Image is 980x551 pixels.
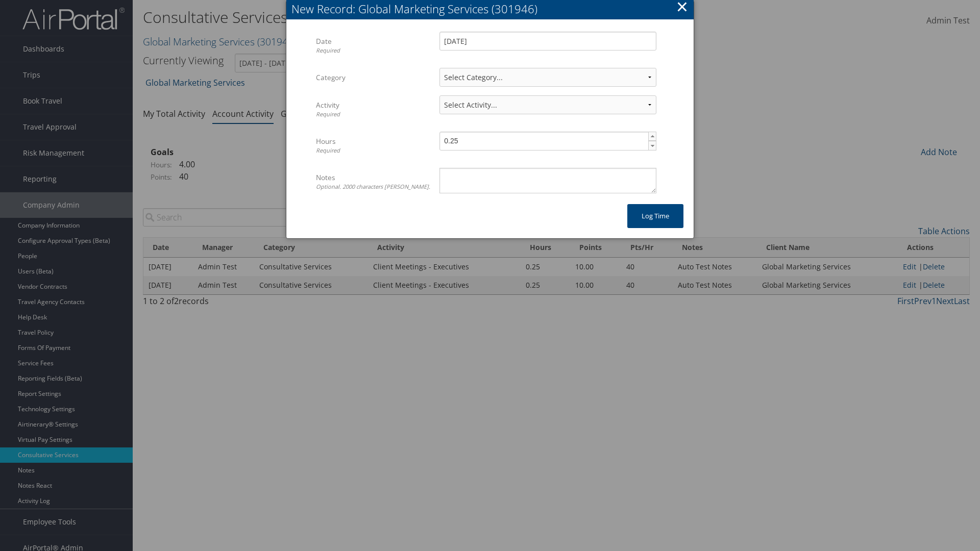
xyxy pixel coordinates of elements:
[649,132,657,140] span: ▲
[316,168,432,196] label: Notes
[291,1,694,17] div: New Record: Global Marketing Services (301946)
[316,32,432,60] label: Date
[316,146,432,155] div: Required
[649,142,657,150] span: ▼
[648,132,656,141] a: ▲
[316,183,432,191] div: Optional. 2000 characters [PERSON_NAME].
[316,95,432,123] label: Activity
[316,68,432,87] label: Category
[316,110,432,119] div: Required
[648,141,656,151] a: ▼
[316,46,432,55] div: Required
[627,204,683,228] button: Log time
[316,132,432,160] label: Hours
